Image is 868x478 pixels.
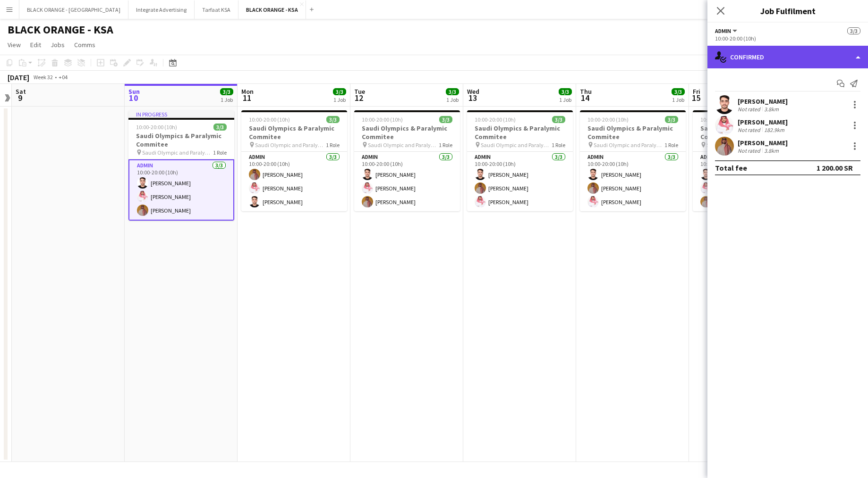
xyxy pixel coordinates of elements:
[326,141,340,148] span: 1 Role
[481,141,552,148] span: Saudi Olympic and Paralympic committee
[738,147,762,154] div: Not rated
[467,152,573,211] app-card-role: Admin3/310:00-20:00 (10h)[PERSON_NAME][PERSON_NAME][PERSON_NAME]
[241,152,347,211] app-card-role: Admin3/310:00-20:00 (10h)[PERSON_NAME][PERSON_NAME][PERSON_NAME]
[467,124,573,141] h3: Saudi Olympics & Paralymic Commitee
[8,41,21,49] span: View
[693,124,799,141] h3: Saudi Olympics & Paralymic Commitee
[446,88,459,95] span: 3/3
[715,27,731,34] span: Admin
[762,147,781,154] div: 3.8km
[368,141,439,148] span: Saudi Olympic and Paralympic committee
[559,96,571,103] div: 1 Job
[127,92,140,103] span: 10
[467,87,479,96] span: Wed
[142,149,213,156] span: Saudi Olympic and Paralympic committee
[552,116,565,123] span: 3/3
[354,87,365,96] span: Tue
[738,118,788,126] div: [PERSON_NAME]
[8,23,113,37] h1: BLACK ORANGE - KSA
[693,87,700,96] span: Fri
[446,96,459,103] div: 1 Job
[26,39,45,51] a: Edit
[579,92,592,103] span: 14
[333,88,346,95] span: 3/3
[326,116,340,123] span: 3/3
[354,110,460,211] app-job-card: 10:00-20:00 (10h)3/3Saudi Olympics & Paralymic Commitee Saudi Olympic and Paralympic committee1 R...
[333,96,346,103] div: 1 Job
[31,74,55,81] span: Week 32
[475,116,516,123] span: 10:00-20:00 (10h)
[47,39,68,51] a: Jobs
[128,110,234,221] app-job-card: In progress10:00-20:00 (10h)3/3Saudi Olympics & Paralymic Commitee Saudi Olympic and Paralympic c...
[74,41,95,49] span: Comms
[665,116,678,123] span: 3/3
[691,92,700,103] span: 15
[128,110,234,118] div: In progress
[559,88,572,95] span: 3/3
[195,0,238,19] button: Tarfaat KSA
[136,124,177,131] span: 10:00-20:00 (10h)
[213,149,227,156] span: 1 Role
[664,141,678,148] span: 1 Role
[353,92,365,103] span: 12
[715,27,739,34] button: Admin
[8,73,29,82] div: [DATE]
[16,87,26,96] span: Sat
[738,126,762,133] div: Not rated
[14,92,26,103] span: 9
[128,0,195,19] button: Integrate Advertising
[467,110,573,211] app-job-card: 10:00-20:00 (10h)3/3Saudi Olympics & Paralymic Commitee Saudi Olympic and Paralympic committee1 R...
[362,116,403,123] span: 10:00-20:00 (10h)
[672,88,685,95] span: 3/3
[128,87,140,96] span: Sun
[439,116,452,123] span: 3/3
[715,35,860,42] div: 10:00-20:00 (10h)
[580,87,592,96] span: Thu
[213,124,227,131] span: 3/3
[672,96,684,103] div: 1 Job
[715,163,747,173] div: Total fee
[241,110,347,211] app-job-card: 10:00-20:00 (10h)3/3Saudi Olympics & Paralymic Commitee Saudi Olympic and Paralympic committee1 R...
[707,46,868,68] div: Confirmed
[587,116,629,123] span: 10:00-20:00 (10h)
[693,152,799,211] app-card-role: Admin3/310:00-20:00 (10h)[PERSON_NAME][PERSON_NAME][PERSON_NAME]
[847,27,860,34] span: 3/3
[221,96,233,103] div: 1 Job
[241,124,347,141] h3: Saudi Olympics & Paralymic Commitee
[354,152,460,211] app-card-role: Admin3/310:00-20:00 (10h)[PERSON_NAME][PERSON_NAME][PERSON_NAME]
[817,163,853,173] div: 1 200.00 SR
[762,106,781,113] div: 3.8km
[762,126,786,133] div: 182.9km
[580,124,686,141] h3: Saudi Olympics & Paralymic Commitee
[552,141,565,148] span: 1 Role
[59,74,68,81] div: +04
[128,132,234,148] h3: Saudi Olympics & Paralymic Commitee
[30,41,41,49] span: Edit
[738,106,762,113] div: Not rated
[354,124,460,141] h3: Saudi Olympics & Paralymic Commitee
[738,139,788,147] div: [PERSON_NAME]
[580,152,686,211] app-card-role: Admin3/310:00-20:00 (10h)[PERSON_NAME][PERSON_NAME][PERSON_NAME]
[594,141,664,148] span: Saudi Olympic and Paralympic committee
[238,0,306,19] button: BLACK ORANGE - KSA
[51,41,65,49] span: Jobs
[19,0,128,19] button: BLACK ORANGE - [GEOGRAPHIC_DATA]
[241,87,254,96] span: Mon
[580,110,686,211] app-job-card: 10:00-20:00 (10h)3/3Saudi Olympics & Paralymic Commitee Saudi Olympic and Paralympic committee1 R...
[700,116,741,123] span: 10:00-20:00 (10h)
[249,116,290,123] span: 10:00-20:00 (10h)
[693,110,799,211] app-job-card: 10:00-20:00 (10h)3/3Saudi Olympics & Paralymic Commitee Saudi Olympic and Paralympic committee1 R...
[220,88,233,95] span: 3/3
[466,92,479,103] span: 13
[70,39,99,51] a: Comms
[707,5,868,17] h3: Job Fulfilment
[128,159,234,221] app-card-role: Admin3/310:00-20:00 (10h)[PERSON_NAME][PERSON_NAME][PERSON_NAME]
[240,92,254,103] span: 11
[738,97,788,106] div: [PERSON_NAME]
